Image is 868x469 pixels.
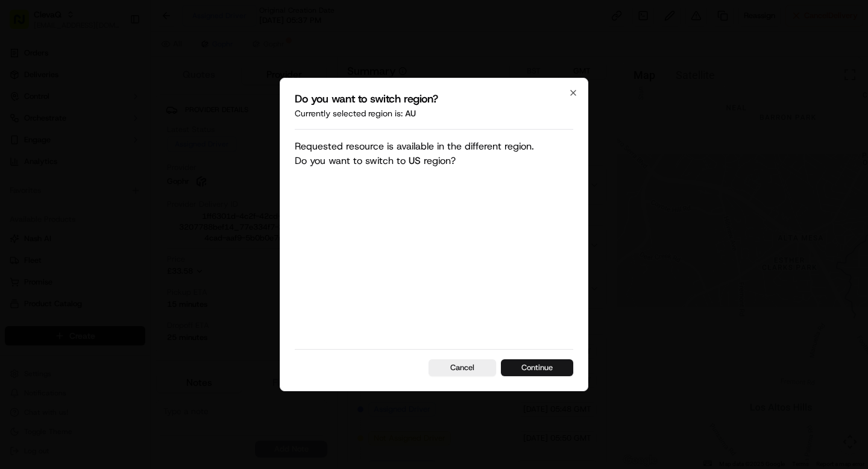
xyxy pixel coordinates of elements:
h2: Do you want to switch region? [295,93,573,105]
button: Cancel [429,359,496,376]
span: Pylon [120,42,146,51]
button: Continue [501,359,573,376]
a: Powered byPylon [85,42,146,51]
span: US [409,154,421,167]
p: Currently selected region is: [295,107,573,119]
p: Requested resource is available in the different region. Do you want to switch to region? [295,139,534,339]
span: au [405,108,416,119]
